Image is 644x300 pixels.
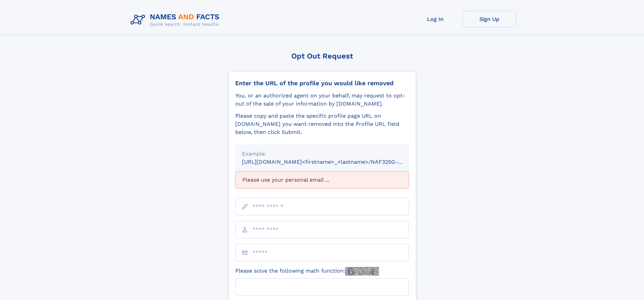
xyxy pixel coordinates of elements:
div: Please copy and paste the specific profile page URL on [DOMAIN_NAME] you want removed into the Pr... [235,112,409,136]
div: Enter the URL of the profile you would like removed [235,79,409,87]
div: Example: [242,150,402,158]
img: Logo Names and Facts [128,11,225,29]
small: [URL][DOMAIN_NAME]<firstname>_<lastname>/NAF325G-xxxxxxxx [242,159,422,165]
div: Please use your personal email ... [235,171,409,188]
div: You, or an authorized agent on your behalf, may request to opt-out of the sale of your informatio... [235,92,409,108]
label: Please solve the following math function: [235,267,379,276]
div: Opt Out Request [228,52,416,60]
a: Sign Up [462,11,517,27]
a: Log In [408,11,462,27]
